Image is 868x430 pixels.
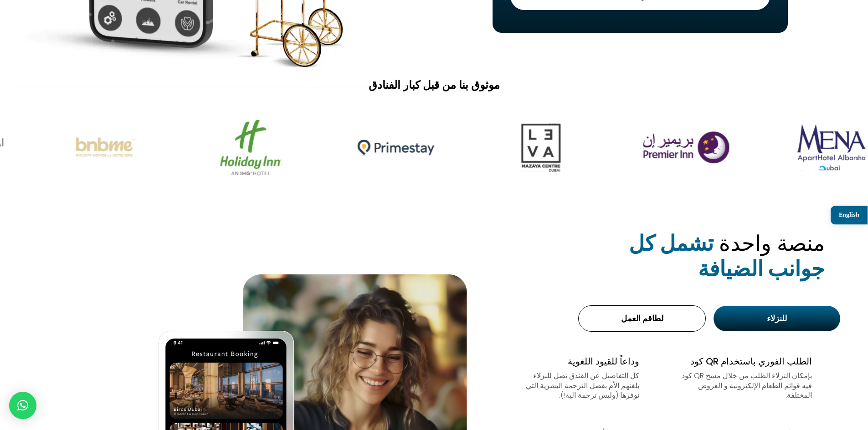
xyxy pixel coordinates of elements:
[722,314,832,324] div: للنزلاء
[629,228,825,283] strong: تشمل كل جوانب الضيافة
[568,355,639,368] span: وداعاً للقيود اللغوية
[587,314,697,324] div: لطاقم العمل
[831,206,868,224] a: English
[525,371,639,400] p: كل التفاصيل عن الفندق تصل للنزلاء بلغتهم الأم بفضل الترجمة البشرية التي نوفرها (وليس ترجمة الية!).
[675,371,812,400] div: بإمكان النزلاء الطلب من خلال مسح QR كود فيه قوائم الطعام الإلكترونية و العروض المختلفة.
[690,355,812,368] span: الطلب الفوري باستخدام QR كود
[719,228,825,258] span: منصة واحدة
